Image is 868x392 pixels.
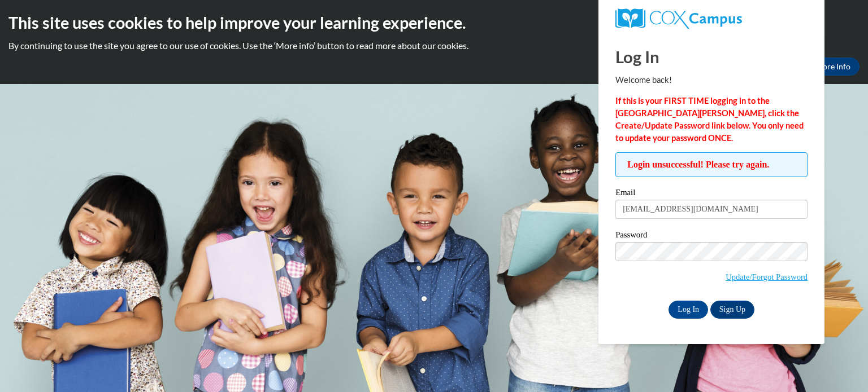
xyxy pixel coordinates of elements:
[615,231,808,242] label: Password
[615,8,808,29] a: COX Campus
[615,45,808,68] h1: Log In
[710,301,754,319] a: Sign Up
[8,11,860,34] h2: This site uses cookies to help improve your learning experience.
[8,39,860,52] p: By continuing to use the site you agree to our use of cookies. Use the ‘More info’ button to read...
[669,301,708,319] input: Log In
[615,96,804,143] strong: If this is your FIRST TIME logging in to the [GEOGRAPHIC_DATA][PERSON_NAME], click the Create/Upd...
[726,272,808,281] a: Update/Forgot Password
[615,188,808,200] label: Email
[615,152,808,177] span: Login unsuccessful! Please try again.
[615,8,742,29] img: COX Campus
[806,58,860,76] a: More Info
[615,74,808,86] p: Welcome back!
